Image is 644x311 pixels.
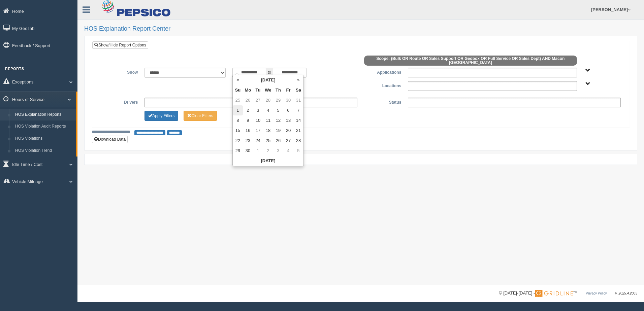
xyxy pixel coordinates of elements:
[293,115,303,126] td: 14
[233,146,243,156] td: 29
[233,85,243,95] th: Su
[263,95,273,105] td: 28
[283,136,293,146] td: 27
[12,109,76,121] a: HOS Explanation Reports
[615,291,637,295] span: v. 2025.4.2063
[233,105,243,115] td: 1
[92,41,148,49] a: Show/Hide Report Options
[283,126,293,136] td: 20
[273,115,283,126] td: 12
[273,105,283,115] td: 5
[253,136,263,146] td: 24
[184,111,217,121] button: Change Filter Options
[361,68,405,76] label: Applications
[263,136,273,146] td: 25
[243,105,253,115] td: 2
[243,136,253,146] td: 23
[97,98,141,106] label: Drivers
[293,136,303,146] td: 28
[293,85,303,95] th: Sa
[273,126,283,136] td: 19
[84,26,637,32] h2: HOS Explanation Report Center
[12,145,76,157] a: HOS Violation Trend
[253,146,263,156] td: 1
[233,126,243,136] td: 15
[253,126,263,136] td: 17
[266,68,273,78] span: to
[361,98,405,106] label: Status
[273,95,283,105] td: 29
[92,136,128,143] button: Download Data
[253,115,263,126] td: 10
[243,95,253,105] td: 26
[233,75,243,85] th: «
[361,81,405,89] label: Locations
[233,95,243,105] td: 25
[535,290,573,297] img: Gridline
[273,85,283,95] th: Th
[283,85,293,95] th: Fr
[253,85,263,95] th: Tu
[283,146,293,156] td: 4
[253,95,263,105] td: 27
[273,146,283,156] td: 3
[144,111,178,121] button: Change Filter Options
[283,105,293,115] td: 6
[233,156,303,166] th: [DATE]
[293,95,303,105] td: 31
[263,85,273,95] th: We
[283,95,293,105] td: 30
[243,75,293,85] th: [DATE]
[12,133,76,145] a: HOS Violations
[243,126,253,136] td: 16
[293,146,303,156] td: 5
[263,146,273,156] td: 2
[586,291,607,295] a: Privacy Policy
[293,75,303,85] th: »
[364,56,577,66] span: Scope: (Bulk OR Route OR Sales Support OR Geobox OR Full Service OR Sales Dept) AND Macon [GEOGRA...
[263,126,273,136] td: 18
[253,105,263,115] td: 3
[263,115,273,126] td: 11
[243,85,253,95] th: Mo
[243,146,253,156] td: 30
[233,136,243,146] td: 22
[499,290,637,297] div: © [DATE]-[DATE] - ™
[97,68,141,76] label: Show
[233,115,243,126] td: 8
[283,115,293,126] td: 13
[243,115,253,126] td: 9
[293,126,303,136] td: 21
[12,120,76,133] a: HOS Violation Audit Reports
[293,105,303,115] td: 7
[273,136,283,146] td: 26
[263,105,273,115] td: 4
